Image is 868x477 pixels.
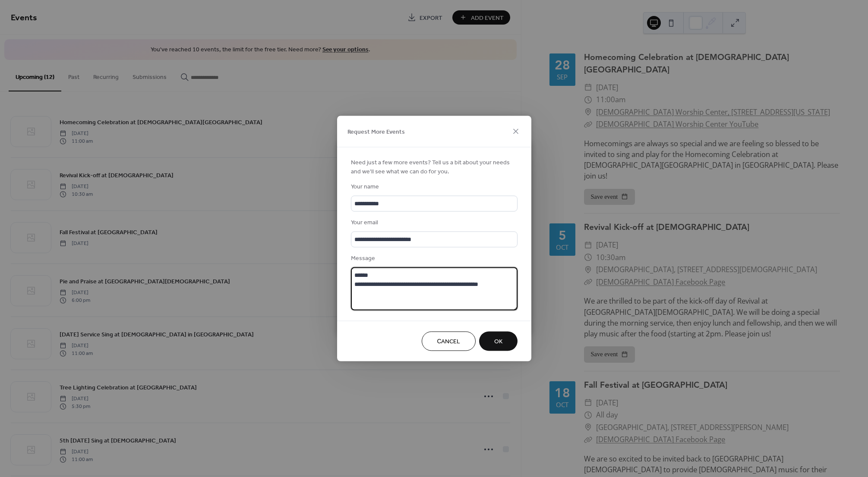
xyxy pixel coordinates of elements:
[351,182,516,191] div: Your name
[351,254,516,263] div: Message
[422,332,475,351] button: Сancel
[437,337,460,346] span: Сancel
[351,218,516,227] div: Your email
[479,332,518,351] button: Ok
[347,128,405,137] span: Request More Events
[351,158,518,176] span: Need just a few more events? Tell us a bit about your needs and we'll see what we can do for you.
[494,337,502,346] span: Ok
